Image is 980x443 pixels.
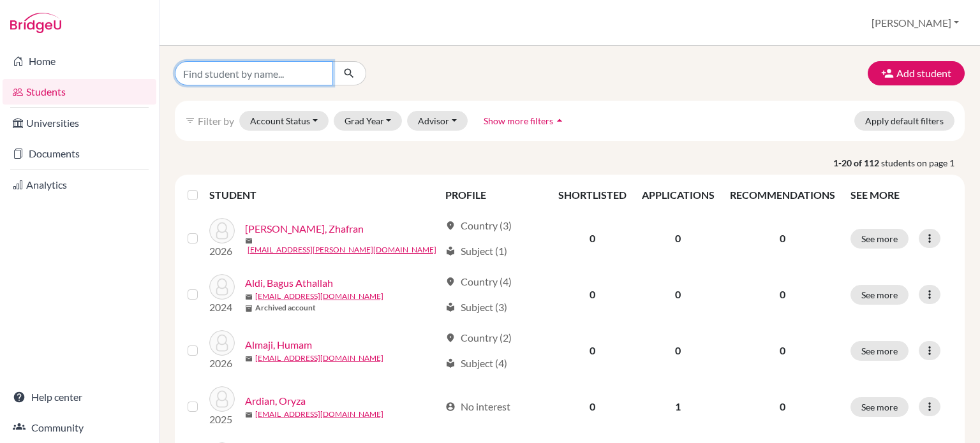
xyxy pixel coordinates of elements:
[209,300,235,315] p: 2024
[551,266,634,323] td: 0
[551,323,634,379] td: 0
[3,141,156,166] a: Documents
[850,285,909,305] button: See more
[248,244,436,256] a: [EMAIL_ADDRESS][PERSON_NAME][DOMAIN_NAME]
[245,221,364,236] a: [PERSON_NAME], Zhafran
[445,277,456,287] span: location_on
[854,111,954,131] button: Apply default filters
[445,358,456,368] span: local_library
[551,180,634,210] th: SHORTLISTED
[445,243,507,259] div: Subject (1)
[209,356,235,371] p: 2026
[3,172,156,198] a: Analytics
[730,343,835,358] p: 0
[866,11,965,35] button: [PERSON_NAME]
[3,79,156,105] a: Students
[245,305,253,312] span: inventory_2
[245,355,253,363] span: mail
[3,110,156,136] a: Universities
[868,61,965,85] button: Add student
[730,231,835,246] p: 0
[634,180,722,210] th: APPLICATIONS
[850,397,909,417] button: See more
[209,218,235,243] img: Adrian, Zhafran
[407,111,468,131] button: Advisor
[245,337,312,352] a: Almaji, Humam
[730,287,835,302] p: 0
[239,111,329,131] button: Account Status
[245,237,253,245] span: mail
[198,115,234,127] span: Filter by
[209,330,235,356] img: Almaji, Humam
[722,180,843,210] th: RECOMMENDATIONS
[473,111,577,131] button: Show more filtersarrow_drop_up
[209,180,438,210] th: STUDENT
[175,61,333,85] input: Find student by name...
[850,341,909,361] button: See more
[185,115,195,126] i: filter_list
[3,384,156,410] a: Help center
[445,246,456,256] span: local_library
[551,210,634,266] td: 0
[245,393,306,409] a: Ardian, Oryza
[245,411,253,419] span: mail
[634,323,722,379] td: 0
[445,330,512,345] div: Country (2)
[3,48,156,74] a: Home
[445,218,512,233] div: Country (3)
[881,156,965,170] span: students on page 1
[245,275,333,291] a: Aldi, Bagus Athallah
[255,352,383,364] a: [EMAIL_ADDRESS][DOMAIN_NAME]
[245,293,253,301] span: mail
[255,291,383,302] a: [EMAIL_ADDRESS][DOMAIN_NAME]
[334,111,403,131] button: Grad Year
[843,180,960,210] th: SEE MORE
[209,412,235,427] p: 2025
[551,379,634,435] td: 0
[209,243,235,259] p: 2026
[730,399,835,414] p: 0
[634,210,722,266] td: 0
[10,13,61,33] img: Bridge-U
[445,221,456,231] span: location_on
[850,229,909,249] button: See more
[445,402,456,412] span: account_circle
[833,156,881,170] strong: 1-20 of 112
[255,302,316,314] b: Archived account
[209,274,235,300] img: Aldi, Bagus Athallah
[445,399,510,414] div: No interest
[445,300,507,315] div: Subject (3)
[553,114,566,127] i: arrow_drop_up
[445,274,512,289] div: Country (4)
[634,379,722,435] td: 1
[445,356,507,371] div: Subject (4)
[255,409,383,420] a: [EMAIL_ADDRESS][DOMAIN_NAME]
[484,115,553,126] span: Show more filters
[3,415,156,440] a: Community
[438,180,551,210] th: PROFILE
[445,302,456,312] span: local_library
[445,333,456,343] span: location_on
[209,386,235,412] img: Ardian, Oryza
[634,266,722,323] td: 0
